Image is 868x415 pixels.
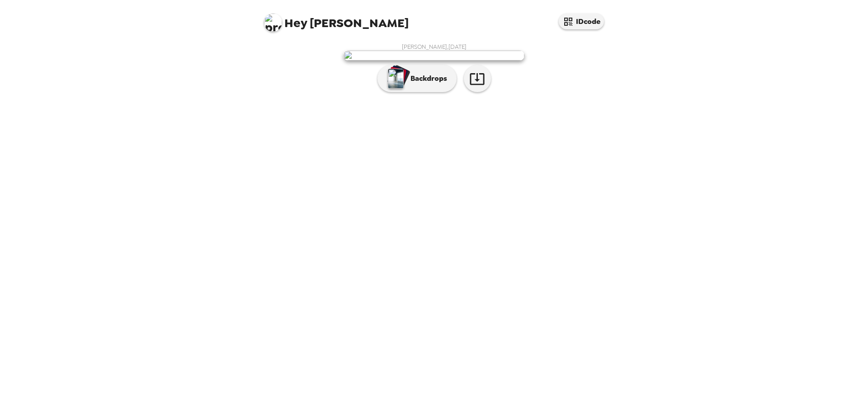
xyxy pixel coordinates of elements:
span: [PERSON_NAME] [264,9,409,29]
img: user [344,51,524,61]
button: IDcode [559,14,604,29]
span: [PERSON_NAME] , [DATE] [402,43,467,51]
img: profile pic [264,14,282,32]
span: Hey [284,15,307,31]
button: Backdrops [377,65,457,92]
p: Backdrops [406,73,447,84]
